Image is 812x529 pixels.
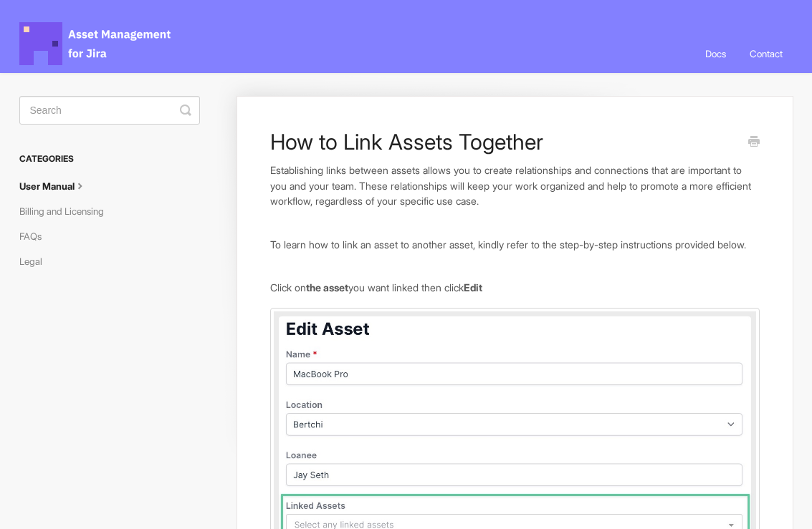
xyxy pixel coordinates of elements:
a: Print this Article [748,135,760,150]
p: Click on you want linked then click [270,280,759,296]
input: Search [19,96,201,125]
a: User Manual [19,175,98,198]
p: Establishing links between assets allows you to create relationships and connections that are imp... [270,162,759,209]
b: the asset [306,281,348,293]
a: Legal [19,250,53,273]
a: FAQs [19,225,52,248]
b: Edit [464,281,482,293]
p: To learn how to link an asset to another asset, kindly refer to the step-by-step instructions pro... [270,237,759,253]
a: Billing and Licensing [19,200,115,223]
h1: How to Link Assets Together [270,129,737,155]
span: Asset Management for Jira Docs [19,22,173,65]
h3: Categories [19,146,201,172]
a: Contact [739,34,793,73]
a: Docs [694,34,737,73]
